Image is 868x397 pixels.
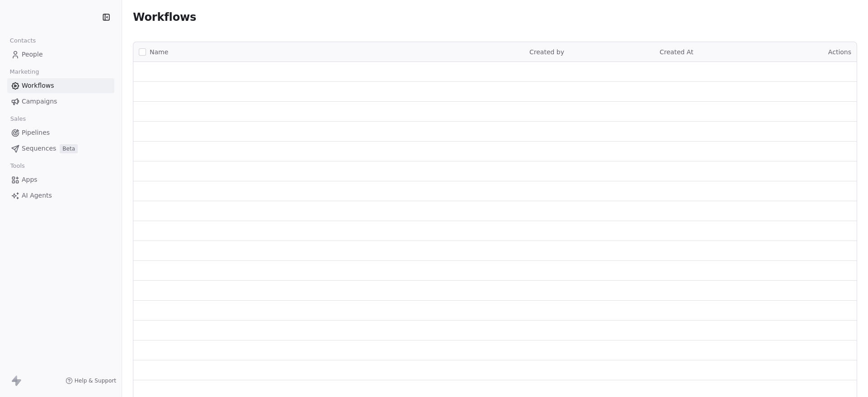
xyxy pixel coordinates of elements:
a: SequencesBeta [7,141,114,156]
span: People [22,50,43,59]
span: Workflows [133,11,196,24]
span: Tools [6,159,28,173]
span: Help & Support [75,377,116,384]
span: Created by [529,48,564,56]
span: Sales [6,112,30,126]
span: Name [150,47,168,57]
span: Beta [60,144,78,153]
a: Workflows [7,78,114,93]
a: Apps [7,172,114,187]
span: Apps [22,175,38,184]
span: Contacts [6,34,40,47]
a: Campaigns [7,94,114,109]
a: Pipelines [7,125,114,140]
span: Workflows [22,81,54,90]
a: People [7,47,114,62]
span: Pipelines [22,128,50,137]
span: Campaigns [22,97,57,106]
a: AI Agents [7,188,114,203]
a: Help & Support [66,377,116,384]
span: Marketing [6,65,43,79]
span: AI Agents [22,191,52,200]
span: Actions [828,48,851,56]
span: Created At [660,48,693,56]
span: Sequences [22,144,56,153]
